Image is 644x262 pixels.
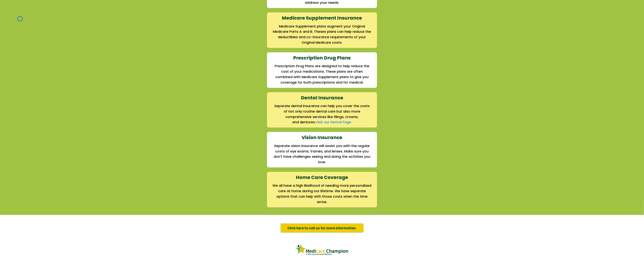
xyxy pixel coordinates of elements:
[281,223,364,233] a: Click here to call us for more information.
[282,15,362,21] strong: Medicare Supplement Insurance
[301,94,343,101] strong: Dental Insurance
[296,174,348,181] strong: Home Care Coverage
[272,120,372,125] h2: and dentures.
[316,120,352,124] a: Visit our Dental Page.
[272,63,372,85] h2: Prescription Drug Plans are designed to help reduce the cost of your medications. These plans are...
[293,55,351,61] strong: Prescription Drug Plans
[287,226,357,231] span: Click here to call us for more information.
[302,134,342,141] strong: Vision Insurance
[272,183,372,205] h2: We all have a high likelihood of needing more personalized care at home during our lifetime. We h...
[272,24,372,45] h2: Medicare Supplement plans augment your Original Medicare Parts A and B. Theses plans can help red...
[272,103,372,120] h2: Separate dental insurance can help you cover the costs of not only routine dental care but also m...
[272,143,372,165] h2: Separate vision insurance will assist you with the regular costs of eye exams, frames, and lenses...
